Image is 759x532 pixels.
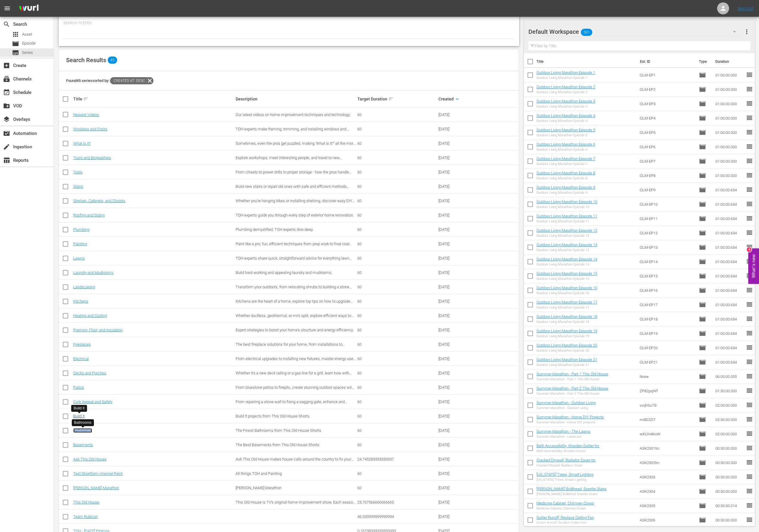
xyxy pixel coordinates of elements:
[699,143,706,150] span: Episode
[699,172,706,179] span: Episode
[713,398,746,412] td: 02:00:00.000
[537,271,597,276] a: Outdoor Living Marathon Episode 15
[637,298,697,312] td: OLM-EP17
[581,26,592,39] span: 581
[73,500,99,504] a: This Old House
[537,320,597,324] div: Outdoor Living Marathon Episode 18
[357,184,437,189] div: 60
[713,427,746,441] td: 02:00:00.000
[236,428,321,433] span: The Finest Bathrooms from This Old House Shorts
[438,112,477,117] div: [DATE]
[713,283,746,298] td: 01:00:00.634
[746,200,753,208] span: reorder
[357,141,437,146] div: 60
[699,71,706,79] span: Episode
[74,420,92,425] div: Bathrooms
[537,176,595,180] div: Outdoor Living Marathon Episode 8
[637,283,697,298] td: OLM-EP16
[537,357,597,362] a: Outdoor Living Marathon Episode 21
[236,414,310,418] span: Build It projects from This Old House Shorts
[438,227,477,232] div: [DATE]
[713,111,746,125] td: 01:00:00.000
[73,443,93,447] a: Basements
[713,197,746,211] td: 01:00:00.634
[637,355,697,369] td: OLM-EP21
[438,328,477,332] div: [DATE]
[73,156,111,160] a: Tours and Biographies
[73,400,112,404] a: Curb Appeal and Safety
[713,125,746,140] td: 01:00:00.000
[236,184,349,193] span: Build new stairs or repair old ones with safe and efficient methods from TOH experts.
[746,286,753,294] span: reorder
[357,328,437,332] div: 60
[713,154,746,168] td: 01:00:00.000
[22,31,32,37] span: Asset
[357,242,437,246] div: 60
[438,342,477,347] div: [DATE]
[438,95,477,103] div: Created
[699,272,706,280] span: Episode
[236,256,352,265] span: TOH experts share quick, straightforward advice for everything lawn and turf.
[637,211,697,226] td: OLM-EP11
[357,285,437,289] div: 60
[110,77,146,84] span: Created At: desc
[699,229,706,237] span: Episode
[637,154,697,168] td: OLM-EP7
[438,141,477,146] div: [DATE]
[236,356,356,365] span: From electrical upgrades to installing new fixtures, master energy use and lighting.
[236,213,354,217] span: TOH experts guide you through every step of exterior home renovation.
[637,312,697,326] td: OLM-EP18
[73,213,105,217] a: Roofing and Siding
[699,86,706,93] span: Episode
[73,471,123,476] a: Test Shortform channel Paint
[713,312,746,326] td: 01:00:00.634
[537,90,595,94] div: Outdoor Living Marathon Episode 2
[537,277,597,281] div: Outdoor Living Marathon Episode 15
[746,172,753,179] span: reorder
[537,363,597,367] div: Outdoor Living Marathon Episode 21
[537,343,597,347] a: Outdoor Living Marathon Episode 20
[438,313,477,318] div: [DATE]
[236,156,342,164] span: Explore workshops, meet interesting people, and travel to new destinations.
[537,243,597,247] a: Outdoor Living Marathon Episode 13
[537,429,590,434] a: Summer Marathon - The Lawns
[746,272,753,279] span: reorder
[438,270,477,275] div: [DATE]
[357,414,437,418] div: 60
[63,21,514,26] p: Search Filters:
[455,96,460,102] span: keyboard_arrow_down
[537,487,606,491] a: [PERSON_NAME] Bulkhead, Granite Stairs
[3,62,10,69] span: Create
[357,112,437,117] div: 60
[699,100,706,107] span: Episode
[738,6,753,11] a: Sign Out
[537,458,596,462] a: Cracked Drywall, Radiator Cover-trc
[537,219,597,223] div: Outdoor Living Marathon Episode 11
[108,57,117,64] span: 45
[3,116,10,123] span: Overlays
[357,227,437,232] div: 60
[537,105,595,109] div: Outdoor Living Marathon Episode 3
[537,248,597,252] div: Outdoor Living Marathon Episode 13
[747,247,752,252] div: 4
[537,53,636,70] th: Title
[73,112,99,117] a: Newest Videos
[637,140,697,154] td: OLM-EP6
[236,199,355,208] span: Whether you're hanging bikes or installing shelving, discover easy DIY home storage ideas.
[357,299,437,304] div: 60
[637,82,697,97] td: OLM-EP2
[438,156,477,160] div: [DATE]
[438,414,477,418] div: [DATE]
[3,130,10,137] span: Automation
[637,341,697,355] td: OLM-EP20
[236,371,352,380] span: Whether it's a new deck railing or a gas line for a grill, learn how with TOH as your guide.
[699,215,706,222] span: Episode
[537,99,595,103] a: Outdoor Living Marathon Episode 3
[357,270,437,275] div: 60
[746,243,753,251] span: reorder
[537,377,608,381] div: Summer Marathon - Part 1 This Old House
[73,385,84,390] a: Patios
[537,263,597,266] div: Outdoor Living Marathon Episode 14
[73,256,85,260] a: Lawns
[746,157,753,164] span: reorder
